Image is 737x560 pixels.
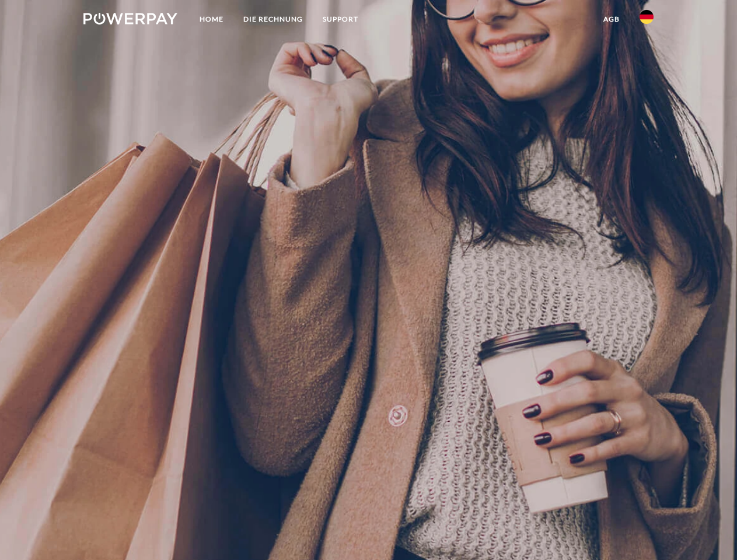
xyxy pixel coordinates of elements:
[233,9,313,30] a: DIE RECHNUNG
[83,13,177,24] img: logo-powerpay-white.svg
[593,9,630,30] a: agb
[190,9,233,30] a: Home
[313,9,368,30] a: SUPPORT
[640,10,654,24] img: de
